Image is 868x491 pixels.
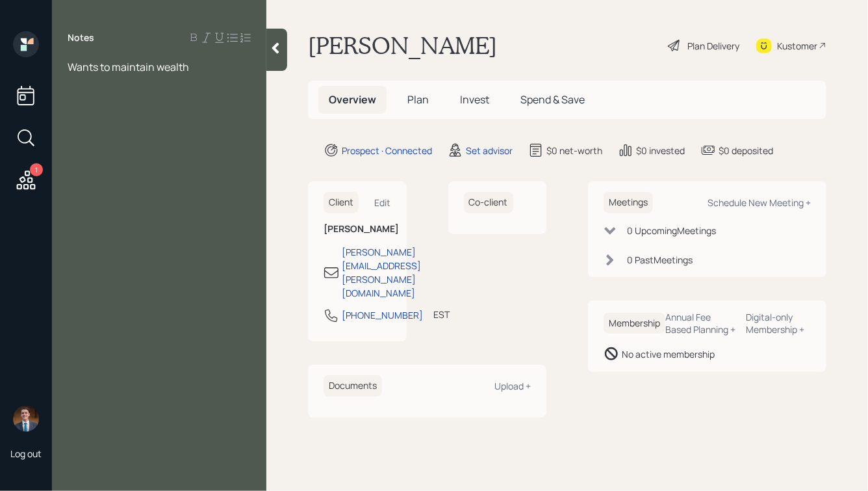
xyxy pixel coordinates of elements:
[636,144,685,157] div: $0 invested
[708,196,811,209] div: Schedule New Meeting +
[494,380,531,392] div: Upload +
[10,447,42,460] div: Log out
[433,308,450,321] div: EST
[308,31,497,60] h1: [PERSON_NAME]
[627,253,693,267] div: 0 Past Meeting s
[407,92,429,107] span: Plan
[342,144,432,157] div: Prospect · Connected
[375,196,391,209] div: Edit
[604,313,665,334] h6: Membership
[324,224,391,235] h6: [PERSON_NAME]
[460,92,489,107] span: Invest
[622,347,715,361] div: No active membership
[546,144,602,157] div: $0 net-worth
[627,224,716,237] div: 0 Upcoming Meeting s
[777,39,817,53] div: Kustomer
[324,375,382,397] h6: Documents
[520,92,585,107] span: Spend & Save
[342,245,421,300] div: [PERSON_NAME][EMAIL_ADDRESS][PERSON_NAME][DOMAIN_NAME]
[68,31,94,44] label: Notes
[13,406,39,432] img: hunter_neumayer.jpg
[329,92,376,107] span: Overview
[604,192,653,213] h6: Meetings
[687,39,739,53] div: Plan Delivery
[747,311,811,336] div: Digital-only Membership +
[68,60,189,74] span: Wants to maintain wealth
[30,163,43,176] div: 1
[342,308,423,322] div: [PHONE_NUMBER]
[719,144,773,157] div: $0 deposited
[665,311,736,336] div: Annual Fee Based Planning +
[464,192,513,213] h6: Co-client
[324,192,359,213] h6: Client
[466,144,513,157] div: Set advisor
